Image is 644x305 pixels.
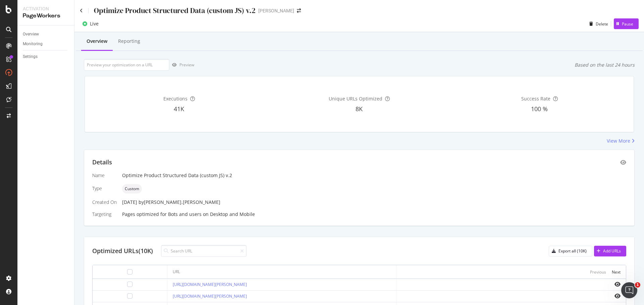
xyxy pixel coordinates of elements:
div: Type [92,185,117,192]
input: Search URL [161,245,247,257]
span: Custom [125,187,139,191]
span: Success Rate [521,95,550,102]
div: Targeting [92,211,117,218]
div: Previous [590,269,606,275]
div: URL [173,269,180,275]
span: 8K [356,105,363,113]
input: Preview your optimization on a URL [84,59,169,71]
button: Pause [614,18,639,29]
i: eye [614,293,621,299]
span: 100 % [531,105,548,113]
div: arrow-right-arrow-left [297,8,301,13]
div: Name [92,172,117,179]
button: Add URLs [594,246,626,256]
div: by [PERSON_NAME].[PERSON_NAME] [139,199,220,206]
a: [URL][DOMAIN_NAME][PERSON_NAME] [173,282,247,287]
div: Next [612,269,621,275]
div: Activation [23,5,69,12]
div: Optimize Product Structured Data (custom JS) v.2 [122,172,626,179]
button: Delete [587,18,608,29]
div: Optimize Product Structured Data (custom JS) v.2 [94,5,256,16]
div: eye [620,160,626,165]
div: PageWorkers [23,12,69,20]
div: [PERSON_NAME] [258,7,294,14]
div: Desktop and Mobile [210,211,255,218]
div: Overview [23,31,39,38]
button: Preview [169,60,194,70]
div: Preview [179,62,194,68]
span: Unique URLs Optimized [329,95,382,102]
iframe: Intercom live chat [621,282,637,298]
div: Created On [92,199,117,206]
a: [URL][DOMAIN_NAME][PERSON_NAME] [173,293,247,299]
div: Bots and users [168,211,202,218]
a: Monitoring [23,41,69,48]
div: Monitoring [23,41,43,48]
a: Overview [23,31,69,38]
button: Previous [590,268,606,276]
div: Add URLs [603,248,621,254]
div: [DATE] [122,199,626,206]
div: Live [90,20,99,27]
div: Export all (10K) [558,248,587,254]
button: Next [612,268,621,276]
i: eye [614,282,621,287]
div: neutral label [122,184,142,194]
a: Click to go back [80,8,83,13]
div: Details [92,158,112,167]
div: Based on the last 24 hours [575,62,635,68]
div: Settings [23,53,38,60]
span: Executions [163,95,187,102]
div: Delete [596,21,608,27]
span: 1 [635,282,640,288]
button: Export all (10K) [549,246,592,256]
a: View More [607,138,635,144]
div: Pages optimized for on [122,211,626,218]
div: Pause [622,21,633,27]
div: Optimized URLs (10K) [92,247,153,255]
span: 41K [174,105,184,113]
div: Overview [87,38,107,45]
div: Reporting [118,38,140,45]
a: Settings [23,53,69,60]
div: View More [607,138,630,144]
